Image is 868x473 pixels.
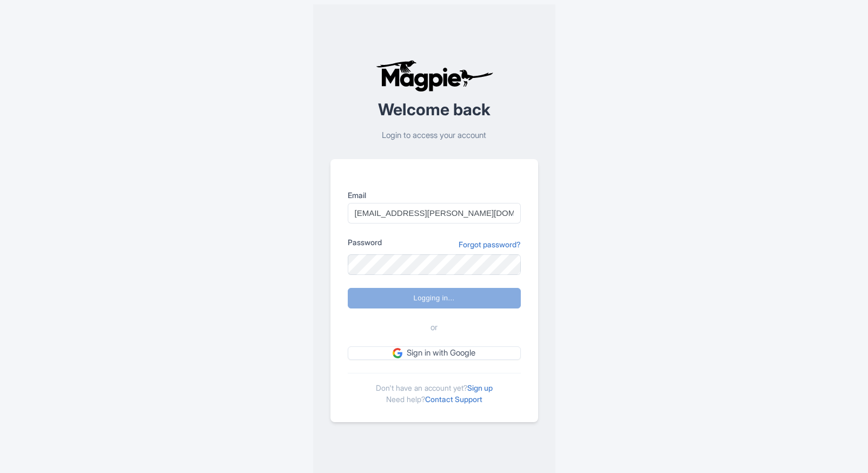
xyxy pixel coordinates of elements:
h2: Welcome back [330,101,538,119]
span: or [430,321,438,334]
label: Password [348,236,382,248]
a: Contact Support [425,395,482,404]
label: Email [348,189,521,201]
a: Sign in with Google [348,346,521,360]
p: Login to access your account [330,129,538,142]
img: logo-ab69f6fb50320c5b225c76a69d11143b.png [373,60,495,92]
a: Sign up [467,383,493,392]
div: Don't have an account yet? Need help? [348,373,521,405]
a: Forgot password? [459,239,521,250]
input: Logging in... [348,288,521,308]
img: google.svg [393,348,402,358]
input: you@example.com [348,203,521,224]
